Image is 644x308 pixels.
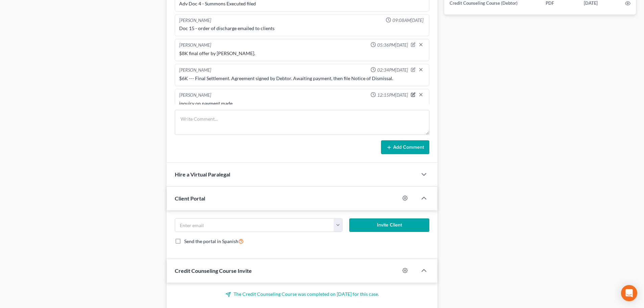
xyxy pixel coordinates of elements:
[179,100,425,107] div: inquiry on payment made.
[377,67,408,73] span: 02:34PM[DATE]
[621,285,637,301] div: Open Intercom Messenger
[377,92,408,98] span: 12:15PM[DATE]
[349,218,430,232] button: Invite Client
[179,67,211,74] div: [PERSON_NAME]
[179,92,211,99] div: [PERSON_NAME]
[179,75,425,82] div: $6K --- Final Settlement. Agreement signed by Debtor. Awaiting payment, then file Notice of Dismi...
[392,17,424,24] span: 09:08AM[DATE]
[377,42,408,48] span: 05:36PM[DATE]
[179,0,425,7] div: Adv Doc 4 - Summons Executed filed
[175,195,205,202] span: Client Portal
[179,17,211,24] div: [PERSON_NAME]
[175,219,334,232] input: Enter email
[179,42,211,49] div: [PERSON_NAME]
[175,171,230,177] span: Hire a Virtual Paralegal
[175,291,429,298] p: The Credit Counseling Course was completed on [DATE] for this case.
[179,25,425,32] div: Doc 15 - order of discharge emailed to clients
[184,238,238,244] span: Send the portal in Spanish
[179,50,425,57] div: $8K final offer by [PERSON_NAME].
[175,267,252,274] span: Credit Counseling Course Invite
[381,140,429,155] button: Add Comment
